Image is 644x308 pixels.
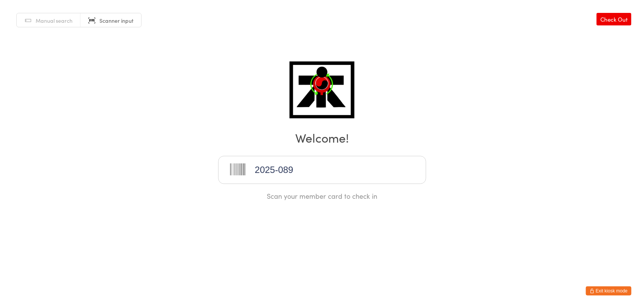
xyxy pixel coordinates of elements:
[36,17,72,24] span: Manual search
[99,17,134,24] span: Scanner input
[218,191,426,201] div: Scan your member card to check in
[586,286,631,295] button: Exit kiosk mode
[218,156,426,184] input: Scan barcode
[8,129,636,146] h2: Welcome!
[290,61,354,118] img: ATI Midvale / Midland
[597,13,631,25] a: Check Out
